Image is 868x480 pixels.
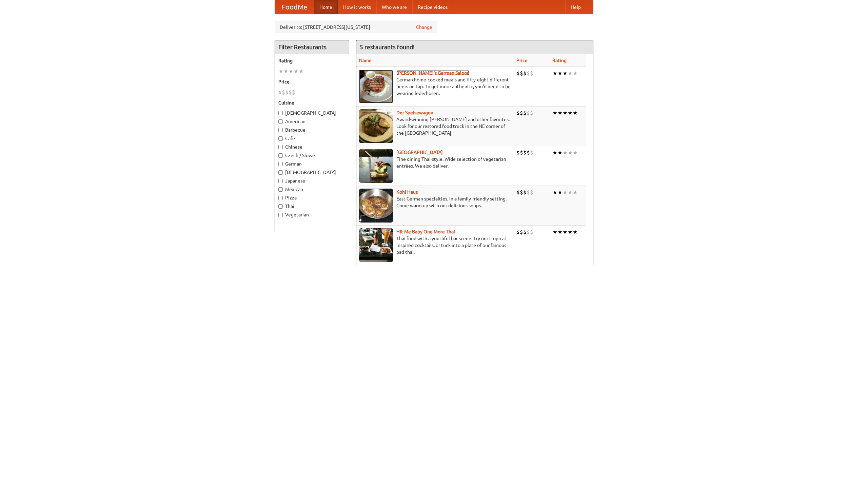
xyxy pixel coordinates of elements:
li: ★ [573,149,578,156]
input: Czech / Slovak [278,153,283,158]
label: Cafe [278,135,346,142]
input: [DEMOGRAPHIC_DATA] [278,170,283,175]
h5: Rating [278,57,346,64]
li: $ [516,70,520,77]
li: $ [520,109,523,117]
li: ★ [563,228,568,236]
li: $ [527,149,530,156]
li: ★ [568,109,573,117]
li: ★ [568,228,573,236]
li: ★ [573,228,578,236]
label: Vegetarian [278,211,346,218]
input: [DEMOGRAPHIC_DATA] [278,111,283,115]
p: Fine dining Thai-style. Wide selection of vegetarian entrées. We also deliver. [359,156,511,169]
label: Barbecue [278,127,346,133]
input: American [278,119,283,124]
li: $ [527,109,530,117]
li: $ [520,189,523,196]
li: ★ [557,189,563,196]
li: $ [523,189,527,196]
li: $ [530,228,533,236]
label: Chinese [278,143,346,150]
p: German home-cooked meals and fifty-eight different beers on tap. To get more authentic, you'd nee... [359,76,511,97]
li: $ [530,70,533,77]
li: $ [516,189,520,196]
li: ★ [563,70,568,77]
li: ★ [568,70,573,77]
li: ★ [573,109,578,117]
a: Kohl Haus [396,189,418,195]
input: Barbecue [278,128,283,132]
li: $ [516,149,520,156]
a: [PERSON_NAME]'s German Saloon [396,70,470,76]
li: ★ [552,70,557,77]
li: ★ [299,68,304,75]
li: $ [520,70,523,77]
li: ★ [289,68,294,75]
li: $ [285,89,289,96]
li: ★ [278,68,283,75]
a: How it works [338,0,376,14]
p: East German specialties, in a family-friendly setting. Come warm up with our delicious soups. [359,195,511,209]
a: Who we are [376,0,412,14]
label: [DEMOGRAPHIC_DATA] [278,169,346,176]
label: Mexican [278,186,346,193]
li: $ [530,109,533,117]
li: ★ [552,228,557,236]
li: ★ [552,189,557,196]
li: ★ [573,189,578,196]
li: ★ [294,68,299,75]
li: ★ [563,149,568,156]
input: Vegetarian [278,213,283,217]
li: $ [289,89,292,96]
li: $ [516,228,520,236]
li: ★ [557,149,563,156]
li: $ [527,228,530,236]
a: Home [314,0,338,14]
a: Recipe videos [412,0,453,14]
label: German [278,160,346,167]
img: babythai.jpg [359,228,393,262]
h5: Cuisine [278,99,346,106]
img: esthers.jpg [359,70,393,103]
a: Der Speisewagen [396,110,433,115]
li: $ [527,189,530,196]
input: Japanese [278,179,283,183]
a: Price [516,58,528,63]
a: Rating [552,58,567,63]
label: Czech / Slovak [278,152,346,159]
label: American [278,118,346,125]
h4: Filter Restaurants [275,40,349,54]
img: satay.jpg [359,149,393,183]
li: $ [527,70,530,77]
h5: Price [278,78,346,85]
li: $ [520,228,523,236]
input: Cafe [278,136,283,141]
li: $ [530,189,533,196]
p: Thai food with a youthful bar scene. Try our tropical inspired cocktails, or tuck into a plate of... [359,235,511,255]
input: Pizza [278,196,283,200]
a: Help [565,0,586,14]
li: $ [523,70,527,77]
p: Award-winning [PERSON_NAME] and other favorites. Look for our restored food truck in the NE corne... [359,116,511,136]
label: Pizza [278,194,346,201]
li: ★ [563,109,568,117]
li: $ [530,149,533,156]
input: Thai [278,204,283,209]
a: Hit Me Baby One More Thai [396,229,455,234]
li: ★ [557,228,563,236]
input: German [278,162,283,166]
a: [GEOGRAPHIC_DATA] [396,150,443,155]
li: ★ [552,109,557,117]
li: ★ [552,149,557,156]
li: $ [523,109,527,117]
div: Deliver to: [STREET_ADDRESS][US_STATE] [275,21,437,33]
a: Change [416,24,432,31]
li: ★ [557,109,563,117]
label: Japanese [278,177,346,184]
li: ★ [568,149,573,156]
label: Thai [278,203,346,210]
